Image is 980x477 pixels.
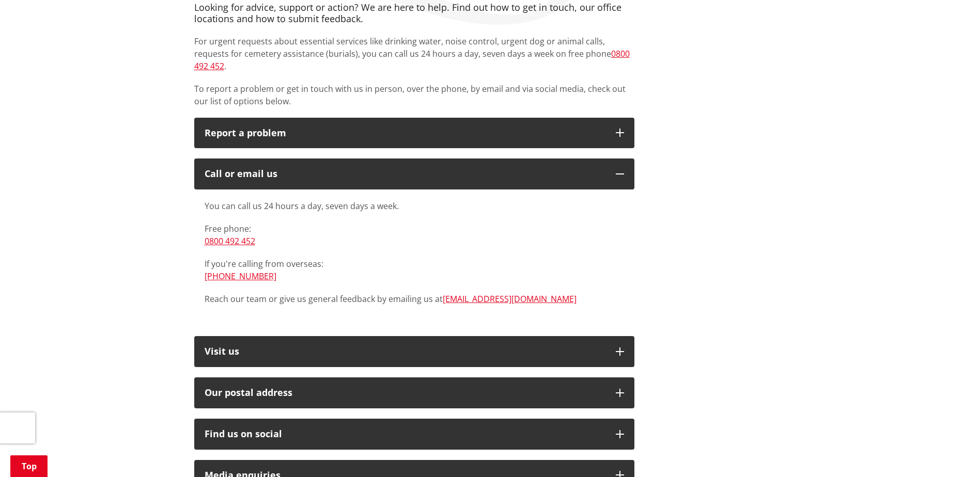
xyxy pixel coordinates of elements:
[205,271,276,282] a: [PHONE_NUMBER]
[205,388,605,398] h2: Our postal address
[205,200,624,212] p: You can call us 24 hours a day, seven days a week.
[194,83,634,107] p: To report a problem or get in touch with us in person, over the phone, by email and via social me...
[205,222,624,247] p: Free phone:
[932,434,970,471] iframe: Messenger Launcher
[10,455,48,477] a: Top
[205,235,255,247] a: 0800 492 452
[194,48,630,72] a: 0800 492 452
[205,429,605,439] div: Find us on social
[205,346,605,357] p: Visit us
[194,377,634,408] button: Our postal address
[205,169,605,179] div: Call or email us
[443,293,577,305] a: [EMAIL_ADDRESS][DOMAIN_NAME]
[194,158,634,189] button: Call or email us
[194,419,634,450] button: Find us on social
[194,2,634,24] h4: Looking for advice, support or action? We are here to help. Find out how to get in touch, our off...
[194,35,634,72] p: For urgent requests about essential services like drinking water, noise control, urgent dog or an...
[194,336,634,367] button: Visit us
[194,118,634,149] button: Report a problem
[205,128,605,138] p: Report a problem
[205,293,624,305] p: Reach our team or give us general feedback by emailing us at
[205,258,624,282] p: If you're calling from overseas:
